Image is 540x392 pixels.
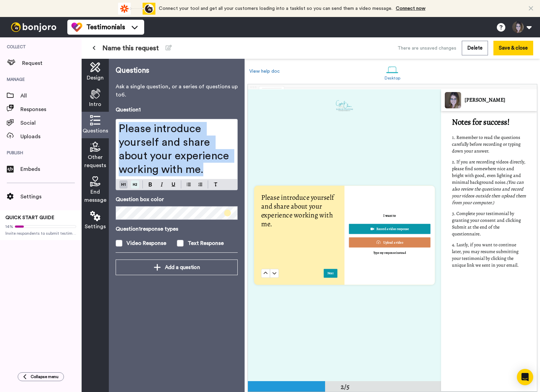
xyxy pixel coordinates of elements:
img: tm-color.svg [71,22,82,33]
span: Request [22,59,82,67]
p: I want to [383,213,396,218]
span: Settings [20,193,82,201]
span: Connect your tool and get all your customers loading into a tasklist so you can send them a video... [159,6,392,11]
div: 2/5 [329,382,361,392]
span: 14% [5,224,13,229]
img: italic-mark.svg [161,182,163,186]
p: Question box color [116,195,238,203]
div: Record a video response [352,226,427,232]
span: Other requests [84,153,106,170]
span: Complete your testimonial by granting your consent and clicking Submit at the end of the question... [452,210,522,237]
span: Settings [85,222,106,231]
span: Social [20,119,82,127]
img: bulleted-block.svg [187,182,191,187]
img: underline-mark.svg [171,182,175,186]
p: Question 1 [116,106,141,114]
button: Add a question [116,260,238,275]
span: If you are recording videos directly, please find somewhere nice and bright with good, even light... [452,159,526,185]
span: Responses [20,105,82,113]
span: QUICK START GUIDE [5,215,54,220]
span: Design [87,74,104,82]
div: Text Response [188,239,224,247]
a: Connect now [396,6,425,11]
img: e63cb695-d4e1-4e7a-8e9b-14fabe77891a [336,100,353,111]
p: Type my response instead [373,251,406,255]
button: Record a video response [349,224,431,234]
span: Notes for success! [452,117,509,127]
img: bj-logo-header-white.svg [8,22,59,32]
span: Remember to read the questions carefully before recording or typing down your answer. [452,134,522,154]
span: Name this request [102,43,159,53]
p: Ask a single question, or a series of questions up to 6 . [116,83,238,99]
span: Invite respondents to submit testimonials [5,231,76,236]
div: animation [118,3,155,15]
img: heading-two-block.svg [133,182,137,187]
span: Collapse menu [31,374,58,379]
span: Intro [89,100,101,108]
span: Questions [83,127,108,135]
span: Uploads [20,132,82,141]
img: numbered-block.svg [198,182,202,187]
p: Questions [116,66,238,76]
div: Video Response [126,239,166,247]
div: [PERSON_NAME] [465,97,537,103]
img: clear-format.svg [214,182,218,186]
button: Next [324,269,337,278]
div: There are unsaved changes [398,45,456,52]
div: Desktop [385,76,401,81]
span: End message [84,188,106,204]
button: Upload a video [349,237,431,248]
span: Testimonials [86,22,125,32]
span: Please introduce yourself and share about your experience working with me. [119,123,232,175]
a: Desktop [381,60,404,84]
span: Please introduce yourself and share about your experience working with me. [261,192,335,229]
span: (You can also review the questions and record your videos outside then upload them from your comp... [452,179,527,206]
div: Add a question [121,263,232,271]
button: Collapse menu [18,372,64,381]
img: Profile Image [445,92,461,108]
span: Embeds [20,165,82,173]
button: Save & close [493,41,533,55]
span: Lastly, if you want to continue later, you may resume submitting your testimonial by clicking the... [452,242,520,268]
p: Question 1 response types [116,225,238,233]
button: Delete [462,41,488,55]
span: All [20,92,82,100]
img: heading-one-block.svg [121,182,125,187]
div: Open Intercom Messenger [517,369,533,385]
a: View help doc [249,69,280,74]
img: bold-mark.svg [149,182,152,186]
